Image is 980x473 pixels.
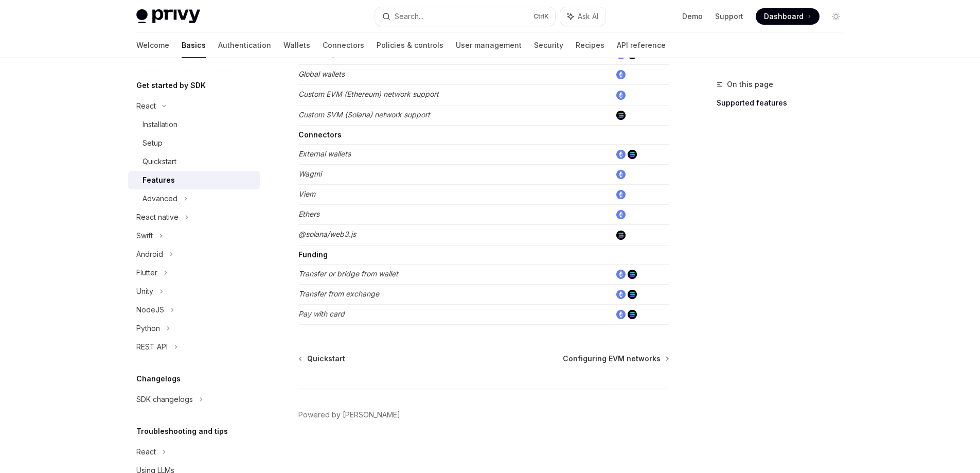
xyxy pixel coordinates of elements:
[136,425,228,437] h5: Troubleshooting and tips
[616,111,626,120] img: solana.png
[616,91,626,100] img: ethereum.png
[298,230,356,238] em: @solana/web3.js
[616,310,626,319] img: ethereum.png
[136,285,153,297] div: Unity
[298,149,351,158] em: External wallets
[456,33,522,58] a: User management
[628,150,637,159] img: solana.png
[560,7,605,26] button: Ask AI
[323,33,364,58] a: Connectors
[563,354,661,364] span: Configuring EVM networks
[717,95,852,111] a: Supported features
[377,33,443,58] a: Policies & controls
[298,209,319,218] em: Ethers
[307,354,345,364] span: Quickstart
[616,290,626,299] img: ethereum.png
[142,118,177,131] div: Installation
[298,110,430,119] em: Custom SVM (Solana) network support
[298,410,400,420] a: Powered by [PERSON_NAME]
[299,354,345,364] a: Quickstart
[298,130,342,139] strong: Connectors
[136,373,181,385] h5: Changelogs
[136,393,193,406] div: SDK changelogs
[616,210,626,219] img: ethereum.png
[628,310,637,319] img: solana.png
[756,8,819,25] a: Dashboard
[616,190,626,199] img: ethereum.png
[182,33,206,58] a: Basics
[617,33,666,58] a: API reference
[395,10,423,23] div: Search...
[142,155,176,168] div: Quickstart
[136,79,206,92] h5: Get started by SDK
[375,7,555,26] button: Search...CtrlK
[128,171,260,189] a: Features
[616,70,626,79] img: ethereum.png
[136,211,179,223] div: React native
[142,137,163,149] div: Setup
[128,134,260,152] a: Setup
[298,189,315,198] em: Viem
[764,11,804,22] span: Dashboard
[136,33,169,58] a: Welcome
[298,169,322,178] em: Wagmi
[616,150,626,159] img: ethereum.png
[136,446,156,458] div: React
[298,69,345,78] em: Global wallets
[136,341,168,353] div: REST API
[628,270,637,279] img: solana.png
[128,152,260,171] a: Quickstart
[136,248,163,260] div: Android
[682,11,703,22] a: Demo
[534,33,563,58] a: Security
[298,250,328,259] strong: Funding
[715,11,743,22] a: Support
[578,11,598,22] span: Ask AI
[136,9,200,24] img: light logo
[563,354,668,364] a: Configuring EVM networks
[136,267,157,279] div: Flutter
[533,12,549,21] span: Ctrl K
[298,289,379,298] em: Transfer from exchange
[616,231,626,240] img: solana.png
[136,322,160,335] div: Python
[616,270,626,279] img: ethereum.png
[298,90,439,98] em: Custom EVM (Ethereum) network support
[283,33,310,58] a: Wallets
[727,78,773,91] span: On this page
[828,8,844,25] button: Toggle dark mode
[628,290,637,299] img: solana.png
[142,174,175,186] div: Features
[142,192,177,205] div: Advanced
[136,230,153,242] div: Swift
[616,170,626,179] img: ethereum.png
[136,100,156,112] div: React
[298,309,345,318] em: Pay with card
[218,33,271,58] a: Authentication
[128,115,260,134] a: Installation
[136,304,164,316] div: NodeJS
[298,269,398,278] em: Transfer or bridge from wallet
[576,33,604,58] a: Recipes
